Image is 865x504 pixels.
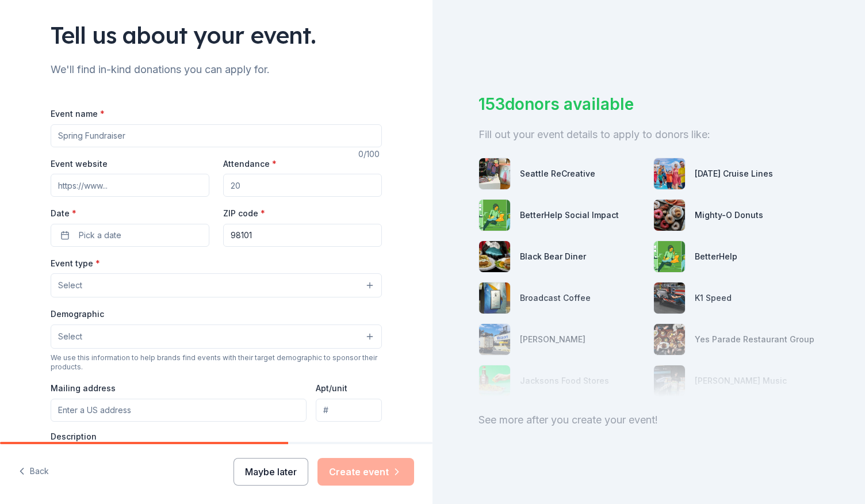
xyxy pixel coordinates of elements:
div: BetterHelp [695,250,737,264]
div: Tell us about your event. [51,19,382,51]
div: [DATE] Cruise Lines [695,167,773,181]
label: ZIP code [223,208,265,219]
input: Enter a US address [51,399,307,422]
img: photo for BetterHelp [654,241,685,272]
div: We'll find in-kind donations you can apply for. [51,60,382,79]
div: 153 donors available [479,92,819,116]
div: We use this information to help brands find events with their target demographic to sponsor their... [51,353,382,372]
span: Pick a date [79,228,121,242]
img: photo for BetterHelp Social Impact [479,200,510,231]
img: photo for Mighty-O Donuts [654,200,685,231]
input: 12345 (U.S. only) [223,224,382,247]
img: photo for Seattle ReCreative [479,158,510,189]
input: 20 [223,174,382,197]
img: photo for Black Bear Diner [479,241,510,272]
label: Mailing address [51,383,116,394]
div: Fill out your event details to apply to donors like: [479,125,819,144]
span: Select [58,330,82,343]
span: Select [58,278,82,292]
button: Select [51,273,382,297]
label: Date [51,208,209,219]
label: Apt/unit [316,383,347,394]
input: Spring Fundraiser [51,124,382,147]
label: Description [51,431,97,442]
label: Event name [51,108,105,120]
div: Black Bear Diner [520,250,586,264]
label: Event type [51,258,100,269]
button: Back [18,460,49,484]
button: Maybe later [234,458,308,486]
input: https://www... [51,174,209,197]
div: Seattle ReCreative [520,167,595,181]
label: Demographic [51,308,104,320]
label: Attendance [223,158,277,170]
div: 0 /100 [358,147,382,161]
img: photo for Carnival Cruise Lines [654,158,685,189]
div: Mighty-O Donuts [695,208,763,222]
div: BetterHelp Social Impact [520,208,619,222]
label: Event website [51,158,108,170]
button: Pick a date [51,224,209,247]
button: Select [51,324,382,349]
div: See more after you create your event! [479,411,819,429]
input: # [316,399,382,422]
